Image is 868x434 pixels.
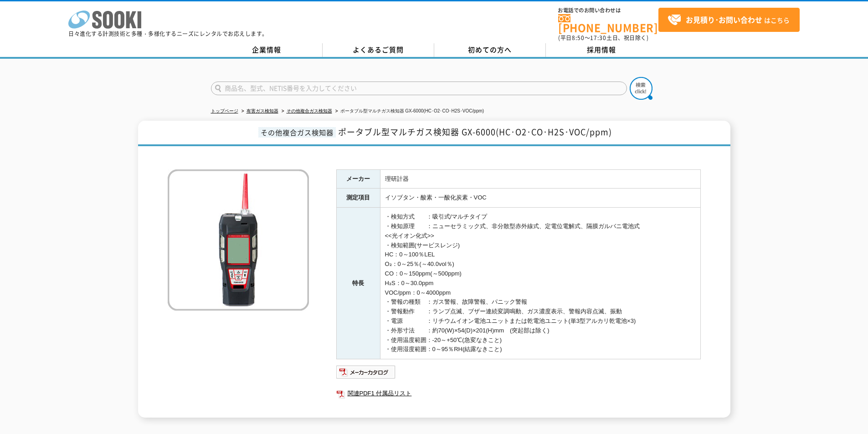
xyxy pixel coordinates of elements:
[668,13,790,27] span: はこちら
[336,365,396,379] img: メーカーカタログ
[380,189,700,208] td: イソブタン・酸素・一酸化炭素・VOC
[247,108,278,113] a: 有害ガス検知器
[258,127,336,138] span: その他複合ガス検知器
[211,82,627,95] input: 商品名、型式、NETIS番号を入力してください
[338,126,612,138] span: ポータブル型マルチガス検知器 GX-6000(HC･O2･CO･H2S･VOC/ppm)
[380,169,700,189] td: 理研計器
[590,34,606,42] span: 17:30
[558,14,658,33] a: [PHONE_NUMBER]
[558,8,658,13] span: お電話でのお問い合わせは
[558,34,648,42] span: (平日 ～ 土日、祝日除く)
[336,208,380,359] th: 特長
[334,107,484,116] li: ポータブル型マルチガス検知器 GX-6000(HC･O2･CO･H2S･VOC/ppm)
[287,108,332,113] a: その他複合ガス検知器
[68,31,268,36] p: 日々進化する計測技術と多種・多様化するニーズにレンタルでお応えします。
[336,169,380,189] th: メーカー
[546,43,657,57] a: 採用情報
[336,388,701,399] a: 関連PDF1 付属品リスト
[658,8,800,32] a: お見積り･お問い合わせはこちら
[168,169,309,311] img: ポータブル型マルチガス検知器 GX-6000(HC･O2･CO･H2S･VOC/ppm)
[211,108,238,113] a: トップページ
[336,371,396,378] a: メーカーカタログ
[434,43,546,57] a: 初めての方へ
[323,43,434,57] a: よくあるご質問
[572,34,585,42] span: 8:50
[211,43,323,57] a: 企業情報
[468,45,512,55] span: 初めての方へ
[380,208,700,359] td: ・検知方式 ：吸引式/マルチタイプ ・検知原理 ：ニューセラミック式、非分散型赤外線式、定電位電解式、隔膜ガルバニ電池式 <<光イオン化式>> ・検知範囲(サービスレンジ) HC：0～100％L...
[630,77,652,100] img: btn_search.png
[686,14,762,25] strong: お見積り･お問い合わせ
[336,189,380,208] th: 測定項目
